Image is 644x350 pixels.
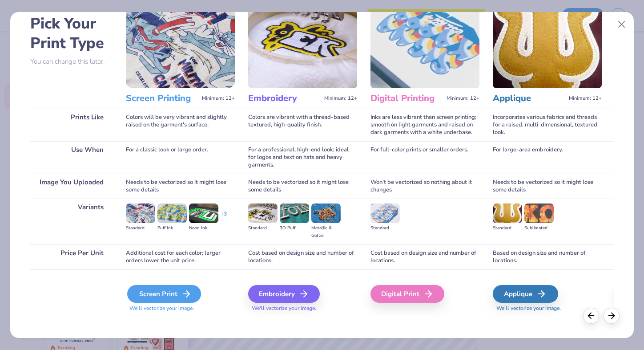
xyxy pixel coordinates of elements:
div: For large-area embroidery. [493,141,602,174]
span: We'll vectorize your image. [493,305,602,312]
div: Standard [493,224,522,232]
h3: Digital Printing [370,93,443,104]
div: Needs to be vectorized so it might lose some details [493,174,602,199]
h3: Applique [493,93,565,104]
div: Prints Like [30,109,113,141]
div: Screen Print [127,285,201,303]
div: Cost based on design size and number of locations. [248,244,357,269]
div: Won't be vectorized so nothing about it changes [370,174,479,199]
div: Standard [248,224,278,232]
div: Price Per Unit [30,244,113,269]
h3: Embroidery [248,93,321,104]
h3: Screen Printing [126,93,198,104]
h2: Pick Your Print Type [30,14,113,53]
span: Minimum: 12+ [324,95,357,102]
img: Standard [370,203,400,223]
span: Minimum: 12+ [202,95,235,102]
div: 3D Puff [280,224,309,232]
div: Use When [30,141,113,174]
div: Image You Uploaded [30,174,113,199]
div: Needs to be vectorized so it might lose some details [126,174,235,199]
div: Colors will be very vibrant and slightly raised on the garment's surface. [126,109,235,141]
div: Based on design size and number of locations. [493,244,602,269]
div: Needs to be vectorized so it might lose some details [248,174,357,199]
p: You can change this later. [30,58,113,65]
div: Standard [370,224,400,232]
img: Standard [126,203,155,223]
div: Digital Print [370,285,444,303]
span: Minimum: 12+ [569,95,602,102]
div: Embroidery [248,285,320,303]
img: Metallic & Glitter [311,203,341,223]
span: We'll vectorize your image. [126,305,235,312]
div: Applique [493,285,558,303]
div: Additional cost for each color; larger orders lower the unit price. [126,244,235,269]
img: 3D Puff [280,203,309,223]
img: Sublimated [524,203,554,223]
div: Standard [126,224,155,232]
img: Puff Ink [157,203,187,223]
div: Cost based on design size and number of locations. [370,244,479,269]
span: Minimum: 12+ [447,95,479,102]
div: For full-color prints or smaller orders. [370,141,479,174]
div: Puff Ink [157,224,187,232]
div: Inks are less vibrant than screen printing; smooth on light garments and raised on dark garments ... [370,109,479,141]
div: Neon Ink [189,224,218,232]
span: We'll vectorize your image. [248,305,357,312]
div: Incorporates various fabrics and threads for a raised, multi-dimensional, textured look. [493,109,602,141]
img: Standard [493,203,522,223]
img: Standard [248,203,278,223]
div: Colors are vibrant with a thread-based textured, high-quality finish. [248,109,357,141]
div: For a professional, high-end look; ideal for logos and text on hats and heavy garments. [248,141,357,174]
div: Metallic & Glitter [311,224,341,240]
div: For a classic look or large order. [126,141,235,174]
img: Neon Ink [189,203,218,223]
div: Sublimated [524,224,554,232]
div: + 3 [221,210,227,225]
div: Variants [30,199,113,244]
